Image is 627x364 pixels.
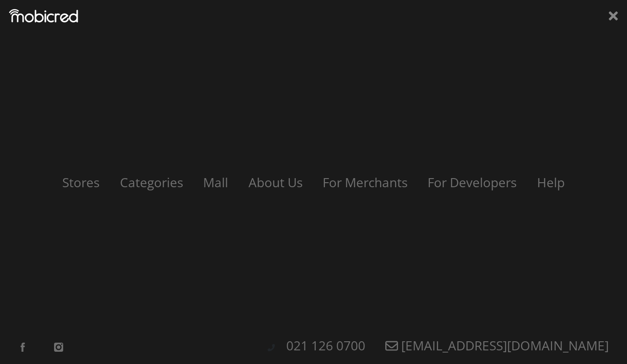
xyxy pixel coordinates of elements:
a: For Merchants [313,174,417,191]
a: Help [528,174,574,191]
a: Stores [53,174,109,191]
img: Mobicred [9,9,78,23]
a: About Us [239,174,312,191]
a: Mall [194,174,237,191]
a: For Developers [418,174,526,191]
a: [EMAIL_ADDRESS][DOMAIN_NAME] [376,337,618,354]
a: Categories [111,174,192,191]
a: 021 126 0700 [277,337,374,354]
